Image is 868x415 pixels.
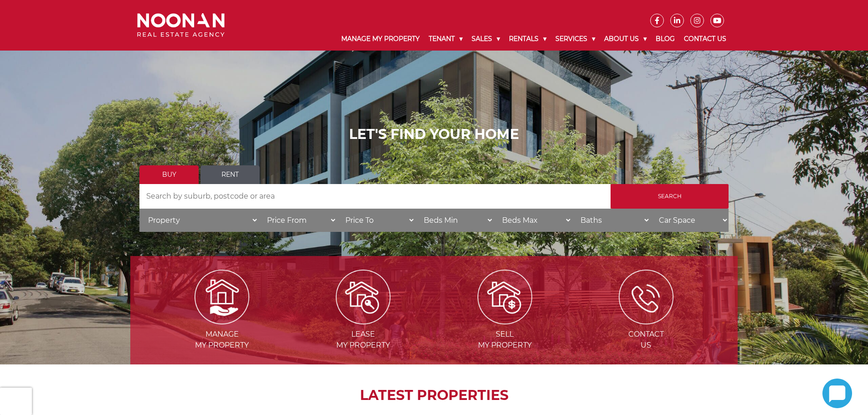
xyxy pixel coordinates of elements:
[435,329,575,351] span: Sell my Property
[152,292,292,349] a: Manage my Property Managemy Property
[139,165,199,184] a: Buy
[478,270,532,324] img: Sell my property
[651,27,679,51] a: Blog
[337,27,424,51] a: Manage My Property
[137,13,225,37] img: Noonan Real Estate Agency
[139,126,729,143] h1: LET'S FIND YOUR HOME
[435,292,575,349] a: Sell my property Sellmy Property
[576,329,716,351] span: Contact Us
[504,27,551,51] a: Rentals
[200,165,260,184] a: Rent
[152,329,292,351] span: Manage my Property
[611,184,729,209] input: Search
[551,27,600,51] a: Services
[600,27,651,51] a: About Us
[424,27,467,51] a: Tenant
[619,270,673,324] img: ICONS
[139,184,611,209] input: Search by suburb, postcode or area
[293,329,433,351] span: Lease my Property
[153,387,715,404] h2: LATEST PROPERTIES
[195,270,249,324] img: Manage my Property
[576,292,716,349] a: ICONS ContactUs
[336,270,390,324] img: Lease my property
[467,27,504,51] a: Sales
[679,27,731,51] a: Contact Us
[293,292,433,349] a: Lease my property Leasemy Property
